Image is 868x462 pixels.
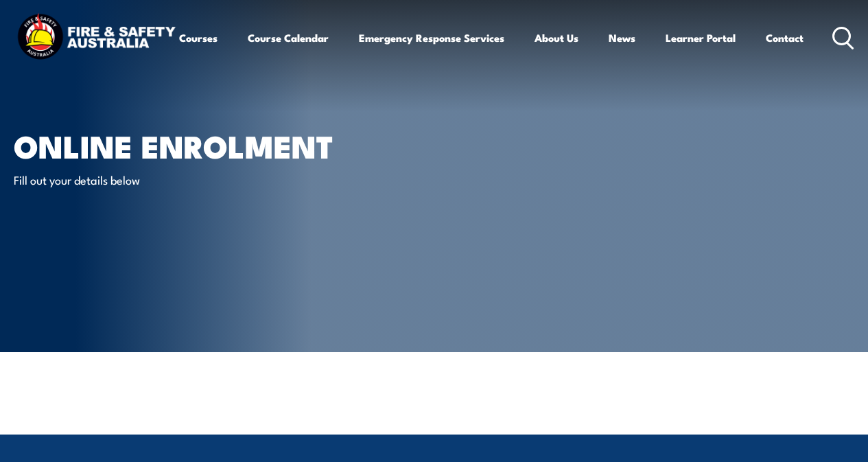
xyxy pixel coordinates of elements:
a: Learner Portal [666,21,736,54]
a: Courses [179,21,218,54]
p: Fill out your details below [14,172,264,187]
a: Contact [766,21,804,54]
a: About Us [535,21,578,54]
a: News [609,21,635,54]
h1: Online Enrolment [14,132,353,159]
a: Emergency Response Services [359,21,504,54]
a: Course Calendar [248,21,329,54]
